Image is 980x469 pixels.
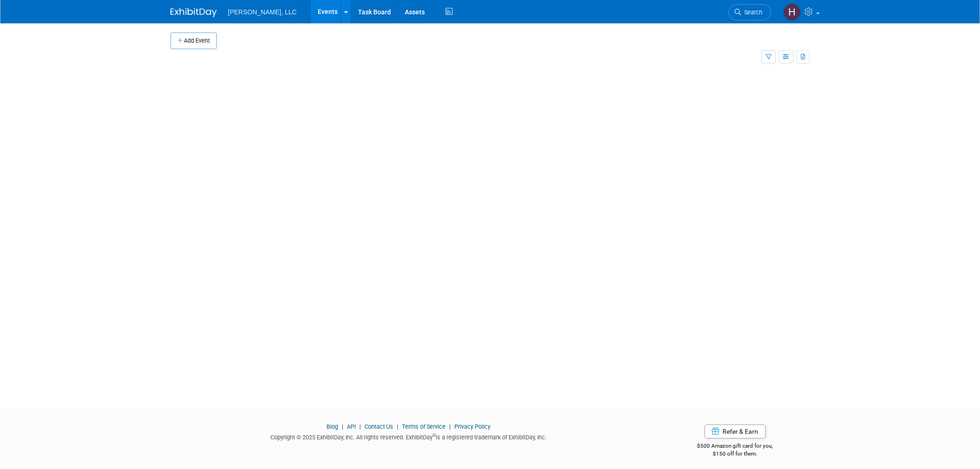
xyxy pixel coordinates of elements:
[704,425,766,438] a: Refer & Earn
[357,423,363,430] span: |
[170,32,217,49] button: Add Event
[729,4,771,20] a: Search
[783,3,801,21] img: Hannah Mulholland
[327,423,338,430] a: Blog
[228,8,297,16] span: [PERSON_NAME], LLC
[402,423,446,430] a: Terms of Service
[741,9,762,16] span: Search
[447,423,453,430] span: |
[660,450,810,458] div: $150 off for them.
[170,431,647,442] div: Copyright © 2025 ExhibitDay, Inc. All rights reserved. ExhibitDay is a registered trademark of Ex...
[364,423,393,430] a: Contact Us
[170,8,217,17] img: ExhibitDay
[347,423,356,430] a: API
[433,433,436,438] sup: ®
[454,423,490,430] a: Privacy Policy
[395,423,401,430] span: |
[339,423,346,430] span: |
[660,436,810,457] div: $500 Amazon gift card for you,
